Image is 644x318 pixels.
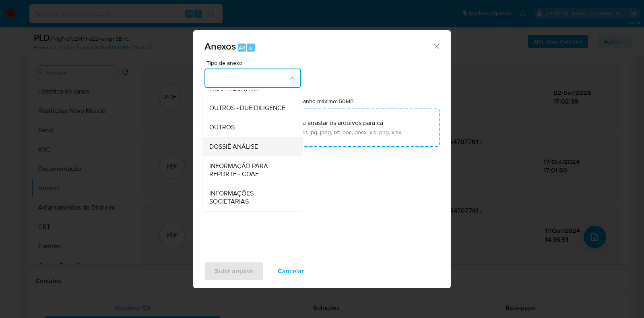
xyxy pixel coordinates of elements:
span: DOSSIÊ ANÁLISE [209,143,258,151]
span: a [249,44,252,52]
span: OUTROS [209,123,235,131]
span: Tipo de anexo [206,60,303,66]
label: Tamanho máximo: 50MB [293,98,354,105]
button: Fechar [433,42,440,50]
span: OUTROS - DUE DILIGENCE [209,104,285,112]
button: Cancelar [267,262,314,281]
span: MIDIA NEGATIVA [209,85,258,93]
span: Alt [239,44,245,52]
span: INFORMAÇÕES SOCIETÁRIAS [209,189,291,206]
span: Anexos [204,39,236,53]
span: Cancelar [278,262,304,280]
span: INFORMAÇÃO PARA REPORTE - COAF [209,162,291,178]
